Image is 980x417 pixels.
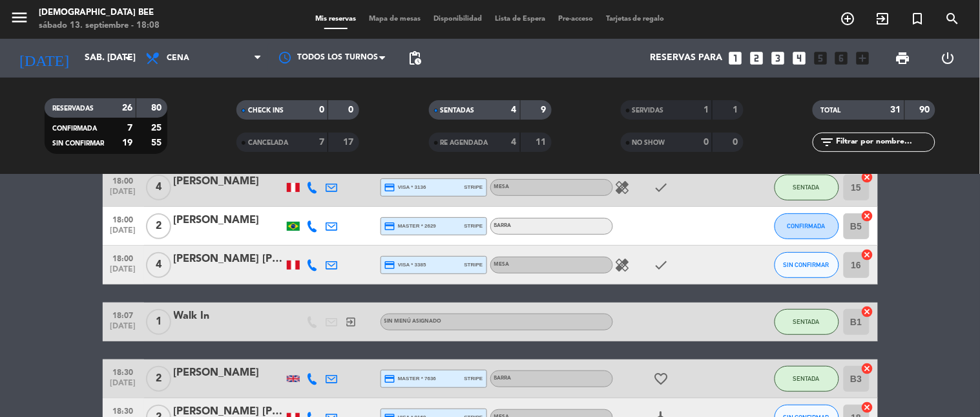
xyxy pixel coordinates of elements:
div: sábado 13. septiembre - 18:08 [39,19,160,32]
strong: 4 [512,105,517,114]
strong: 0 [704,138,709,147]
span: Sin menú asignado [384,319,442,324]
button: SIN CONFIRMAR [775,252,839,278]
span: SENTADA [793,184,820,191]
span: RESERVADAS [52,105,94,112]
span: visa * 3385 [384,259,426,271]
span: 2 [146,213,171,239]
strong: 26 [122,103,132,112]
i: looks_5 [812,50,829,67]
span: 2 [146,366,171,392]
strong: 0 [349,105,357,114]
strong: 17 [344,138,357,147]
i: favorite_border [654,371,669,387]
span: NO SHOW [632,140,665,146]
span: Reservas para [650,53,722,63]
div: [PERSON_NAME] [PERSON_NAME] [174,251,284,268]
span: print [895,50,911,66]
span: CONFIRMADA [787,222,826,230]
span: 18:30 [107,364,140,379]
i: add_circle_outline [840,11,856,27]
span: stripe [464,261,483,269]
strong: 0 [319,105,324,114]
span: Disponibilidad [427,16,488,23]
input: Filtrar por nombre... [835,135,935,149]
span: SENTADA [793,375,820,382]
span: [DATE] [107,322,140,337]
i: cancel [861,171,874,184]
button: CONFIRMADA [775,213,839,239]
span: Mesa [494,184,510,189]
span: visa * 3136 [384,182,426,193]
span: [DATE] [107,226,140,241]
i: credit_card [384,373,396,385]
i: looks_3 [769,50,786,67]
i: cancel [861,362,874,375]
strong: 55 [151,138,164,147]
strong: 1 [704,105,709,114]
button: SENTADA [775,366,839,392]
span: Barra [494,223,512,228]
span: stripe [464,374,483,383]
i: cancel [861,305,874,318]
button: menu [10,8,29,32]
span: Barra [494,376,512,381]
button: SENTADA [775,175,839,200]
strong: 0 [733,138,740,147]
i: check [654,257,669,273]
strong: 31 [891,105,901,114]
strong: 19 [122,138,132,147]
span: RE AGENDADA [441,140,488,146]
span: SENTADAS [441,107,475,114]
i: credit_card [384,259,396,271]
i: exit_to_app [346,316,357,328]
span: 18:00 [107,250,140,265]
span: SERVIDAS [632,107,664,114]
span: CANCELADA [248,140,288,146]
strong: 25 [151,123,164,133]
span: TOTAL [820,107,840,114]
span: Tarjetas de regalo [599,16,671,23]
span: [DATE] [107,265,140,280]
span: SIN CONFIRMAR [784,261,829,268]
strong: 7 [319,138,324,147]
strong: 4 [512,138,517,147]
i: credit_card [384,220,396,232]
span: [DATE] [107,379,140,394]
span: Mapa de mesas [362,16,427,23]
i: [DATE] [10,44,78,72]
span: 18:00 [107,211,140,226]
i: check [654,180,669,195]
span: Lista de Espera [488,16,552,23]
strong: 90 [920,105,933,114]
div: Walk In [174,308,284,325]
span: CHECK INS [248,107,284,114]
span: 4 [146,175,171,200]
span: 4 [146,252,171,278]
span: pending_actions [407,50,422,66]
i: cancel [861,248,874,261]
span: Mesa [494,262,510,267]
i: add_box [855,50,871,67]
span: [DATE] [107,187,140,202]
span: master * 2629 [384,220,437,232]
i: looks_6 [833,50,850,67]
i: looks_4 [791,50,808,67]
span: SENTADA [793,318,820,325]
span: Pre-acceso [552,16,599,23]
i: search [945,11,961,27]
div: [PERSON_NAME] [174,173,284,190]
i: cancel [861,401,874,414]
div: LOG OUT [926,39,970,78]
strong: 11 [536,138,548,147]
i: looks_one [727,50,744,67]
i: cancel [861,209,874,222]
div: [PERSON_NAME] [174,365,284,381]
i: healing [615,180,631,195]
i: turned_in_not [910,11,926,27]
span: 18:07 [107,307,140,322]
i: menu [10,8,29,27]
i: arrow_drop_down [120,50,136,66]
span: Cena [167,54,189,63]
span: 1 [146,309,171,335]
